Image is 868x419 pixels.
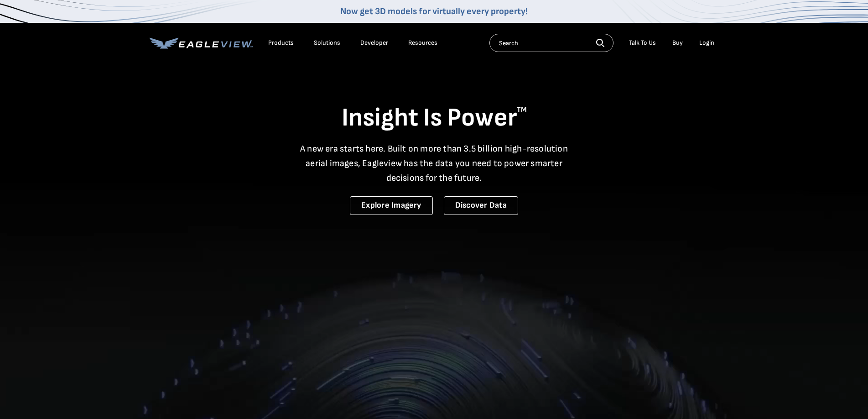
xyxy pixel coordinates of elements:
input: Search [489,34,613,52]
div: Resources [408,39,437,47]
a: Discover Data [444,196,518,215]
h1: Insight Is Power [150,102,719,134]
div: Login [699,39,714,47]
a: Explore Imagery [350,196,433,215]
div: Solutions [314,39,340,47]
a: Developer [360,39,388,47]
a: Buy [672,39,683,47]
a: Now get 3D models for virtually every property! [340,6,528,17]
div: Products [268,39,294,47]
p: A new era starts here. Built on more than 3.5 billion high-resolution aerial images, Eagleview ha... [295,141,574,185]
sup: TM [517,105,527,114]
div: Talk To Us [629,39,656,47]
